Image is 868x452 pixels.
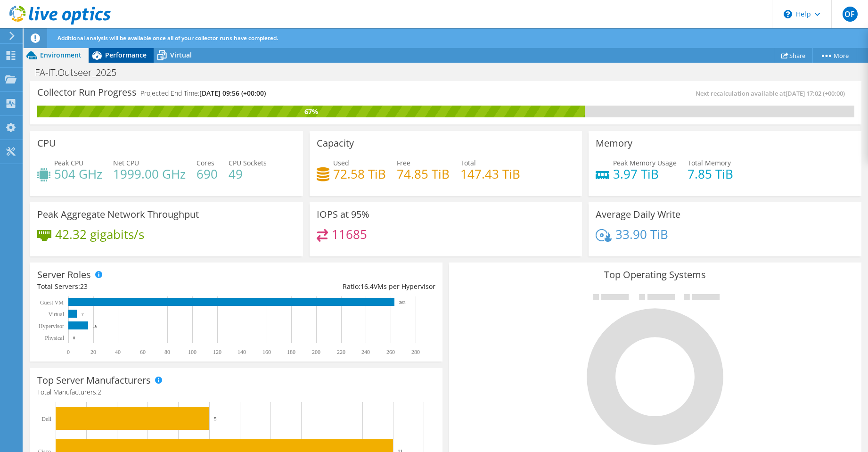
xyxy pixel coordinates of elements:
span: Net CPU [113,158,139,167]
h4: 147.43 TiB [460,169,520,179]
text: 140 [237,349,246,355]
text: 240 [361,349,370,355]
h3: Top Server Manufacturers [37,375,151,386]
text: 263 [399,300,406,305]
h3: Server Roles [37,270,91,280]
text: 220 [337,349,345,355]
h4: 42.32 gigabits/s [55,229,144,239]
div: 67% [37,107,585,117]
text: 280 [411,349,420,355]
span: 2 [98,387,101,396]
span: Total [460,158,476,167]
span: 16.4 [360,282,374,291]
text: 7 [82,312,84,317]
a: More [812,48,856,63]
span: [DATE] 17:02 (+00:00) [786,89,845,98]
span: [DATE] 09:56 (+00:00) [199,89,266,98]
h4: 74.85 TiB [397,169,450,179]
text: Physical [45,335,64,341]
h4: 690 [197,169,218,179]
h4: 1999.00 GHz [113,169,186,179]
h1: FA-IT.Outseer_2025 [31,67,131,78]
span: Peak CPU [54,158,83,167]
span: Next recalculation available at [696,89,850,98]
h4: 49 [229,169,267,179]
h3: IOPS at 95% [317,209,369,220]
span: Cores [197,158,214,167]
span: Free [397,158,410,167]
h3: Memory [596,138,632,148]
text: 5 [214,416,217,421]
span: Environment [40,50,82,59]
text: Dell [41,416,51,422]
h4: Total Manufacturers: [37,387,435,397]
span: Total Memory [688,158,731,167]
h3: Capacity [317,138,354,148]
text: Virtual [49,311,65,318]
span: Additional analysis will be available once all of your collector runs have completed. [57,34,278,42]
text: 0 [67,349,70,355]
a: Share [774,48,813,63]
text: 200 [312,349,320,355]
h4: 504 GHz [54,169,102,179]
span: CPU Sockets [229,158,267,167]
h3: Peak Aggregate Network Throughput [37,209,199,220]
span: 23 [80,282,88,291]
h4: 11685 [332,229,367,239]
h4: 33.90 TiB [615,229,668,239]
text: 20 [90,349,96,355]
h3: Top Operating Systems [456,270,854,280]
text: 260 [386,349,395,355]
svg: \n [784,10,792,18]
span: OF [843,7,858,22]
div: Ratio: VMs per Hypervisor [236,281,435,292]
h4: Projected End Time: [140,88,266,99]
span: Used [333,158,349,167]
text: 160 [262,349,271,355]
text: Guest VM [40,299,64,306]
h3: Average Daily Write [596,209,680,220]
h3: CPU [37,138,56,148]
text: 80 [164,349,170,355]
text: 16 [93,324,98,329]
h4: 72.58 TiB [333,169,386,179]
text: Hypervisor [39,323,64,329]
span: Virtual [170,50,192,59]
h4: 7.85 TiB [688,169,733,179]
span: Peak Memory Usage [613,158,677,167]
text: 40 [115,349,121,355]
text: 120 [213,349,221,355]
text: 0 [73,336,75,340]
text: 60 [140,349,146,355]
h4: 3.97 TiB [613,169,677,179]
text: 180 [287,349,295,355]
text: 100 [188,349,197,355]
div: Total Servers: [37,281,236,292]
span: Performance [105,50,147,59]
